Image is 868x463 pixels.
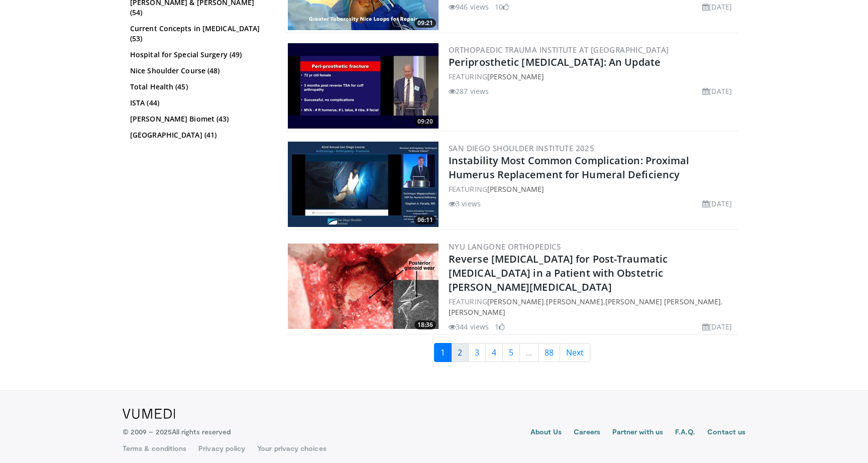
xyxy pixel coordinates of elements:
img: 84e9c479-ed10-4789-9a5f-6525c0c06fff.300x170_q85_crop-smart_upscale.jpg [288,142,439,227]
a: 06:11 [288,142,439,227]
a: Partner with us [612,427,663,439]
span: All rights reserved [172,427,231,436]
a: Orthopaedic Trauma Institute at [GEOGRAPHIC_DATA] [449,45,669,55]
li: [DATE] [702,198,732,209]
a: 5 [502,343,520,362]
img: 9f9f66a8-9b73-443c-b62d-ef807a7f4894.jpg.300x170_q85_crop-smart_upscale.jpg [288,244,439,329]
a: [GEOGRAPHIC_DATA] (41) [130,130,268,140]
a: 18:36 [288,244,439,329]
a: 1 [434,343,452,362]
span: 06:11 [414,215,436,224]
a: Nice Shoulder Course (48) [130,66,268,76]
a: ISTA (44) [130,98,268,108]
a: Instability Most Common Complication: Proximal Humerus Replacement for Humeral Deficiency [449,154,690,181]
a: 09:20 [288,43,439,129]
a: 88 [538,343,560,362]
a: Careers [574,427,600,439]
a: [PERSON_NAME] [487,297,544,306]
div: FEATURING [449,71,736,82]
p: © 2009 – 2025 [123,427,231,437]
span: 09:21 [414,19,436,28]
nav: Search results pages [286,343,738,362]
a: [PERSON_NAME] [546,297,603,306]
li: 1 [495,321,505,332]
li: [DATE] [702,321,732,332]
a: F.A.Q. [675,427,695,439]
a: [PERSON_NAME] [PERSON_NAME] [605,297,721,306]
a: 4 [485,343,503,362]
div: FEATURING [449,184,736,194]
a: Next [560,343,590,362]
a: 2 [451,343,469,362]
li: 287 views [449,86,489,96]
a: About Us [530,427,562,439]
a: Periprosthetic [MEDICAL_DATA]: An Update [449,55,661,69]
li: [DATE] [702,2,732,12]
img: VuMedi Logo [123,409,175,419]
a: [PERSON_NAME] [487,184,544,194]
a: San Diego Shoulder Institute 2025 [449,143,594,153]
a: Current Concepts in [MEDICAL_DATA] (53) [130,24,268,44]
li: 344 views [449,321,489,332]
a: 3 [468,343,486,362]
li: 10 [495,2,509,12]
a: [PERSON_NAME] Biomet (43) [130,114,268,124]
a: [PERSON_NAME] [449,307,505,317]
a: Hospital for Special Surgery (49) [130,50,268,60]
a: Contact us [707,427,745,439]
img: c6869caa-d954-42f7-8080-bd679f18f03d.300x170_q85_crop-smart_upscale.jpg [288,43,439,129]
a: Your privacy choices [257,443,326,453]
span: 09:20 [414,117,436,126]
a: Reverse [MEDICAL_DATA] for Post-Traumatic [MEDICAL_DATA] in a Patient with Obstetric [PERSON_NAME... [449,252,668,294]
span: 18:36 [414,320,436,329]
div: FEATURING , , , [449,296,736,317]
a: Privacy policy [198,443,245,453]
a: NYU Langone Orthopedics [449,242,561,252]
a: Terms & conditions [123,443,186,453]
li: 946 views [449,2,489,12]
li: [DATE] [702,86,732,96]
li: 3 views [449,198,481,209]
a: Total Health (45) [130,82,268,92]
a: [PERSON_NAME] [487,72,544,81]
